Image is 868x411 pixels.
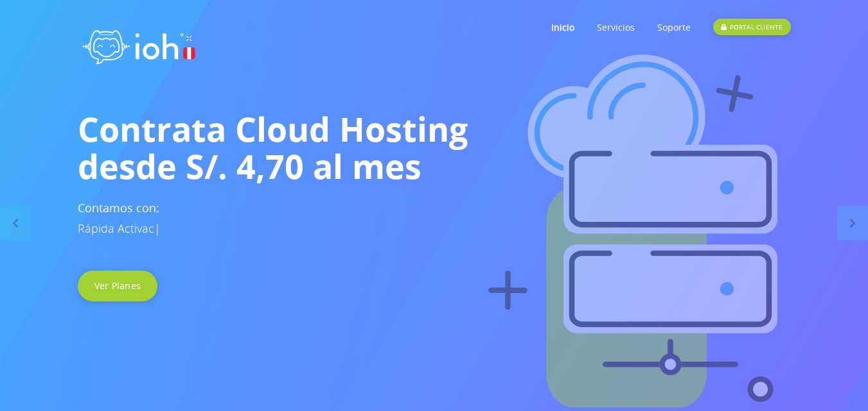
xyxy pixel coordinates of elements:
img: logo ioh [78,16,200,73]
a: Ver Planes [78,271,158,301]
a: Soporte [657,2,691,53]
h3: Contamos con: [78,197,791,239]
a: Inicio [551,2,574,53]
span: Rápida Activac [78,221,154,236]
span: | [154,221,161,236]
h1: Contrata Cloud Hosting desde S/. 4,70 al mes [78,110,791,185]
a: Servicios [597,2,635,53]
a: PORTAL CLIENTE [713,2,790,53]
div: PORTAL CLIENTE [713,19,790,35]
